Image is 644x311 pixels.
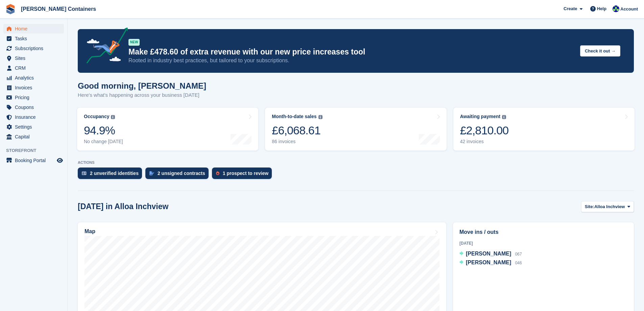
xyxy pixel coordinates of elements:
[272,124,322,137] div: £6,068.61
[580,45,620,57] button: Check it out →
[15,24,55,34] span: Home
[3,83,64,92] a: menu
[78,160,634,165] p: ACTIONS
[15,122,55,132] span: Settings
[158,171,205,176] div: 2 unsigned contracts
[223,171,268,176] div: 1 prospect to review
[145,168,212,182] a: 2 unsigned contracts
[515,252,522,257] span: 067
[453,108,635,151] a: Awaiting payment £2,810.00 42 invoices
[318,115,323,119] img: icon-info-grey-7440780725fd019a000dd9b08b2336e03edf1995a4989e88bcd33f0948082b44.svg
[15,83,55,92] span: Invoices
[515,261,522,265] span: 046
[460,124,509,137] div: £2,810.00
[613,5,619,12] img: Audra Whitelaw
[15,34,55,43] span: Tasks
[18,3,99,15] a: [PERSON_NAME] Containers
[502,115,506,119] img: icon-info-grey-7440780725fd019a000dd9b08b2336e03edf1995a4989e88bcd33f0948082b44.svg
[459,240,627,246] div: [DATE]
[15,112,55,122] span: Insurance
[90,171,139,176] div: 2 unverified identities
[149,171,154,175] img: contract_signature_icon-13c848040528278c33f63329250d36e43548de30e8caae1d1a13099fd9432cc5.svg
[459,228,627,236] h2: Move ins / outs
[466,260,511,265] span: [PERSON_NAME]
[3,24,64,34] a: menu
[3,103,64,112] a: menu
[564,5,577,12] span: Create
[84,114,109,119] div: Occupancy
[581,201,634,212] button: Site: Alloa Inchview
[3,44,64,53] a: menu
[82,171,87,175] img: verify_identity-adf6edd0f0f0b5bbfe63781bf79b02c33cf7c696d77639b501bdc392416b5a36.svg
[5,4,16,14] img: stora-icon-8386f47178a22dfd0bd8f6a31ec36ba5ce8667c1dd55bd0f319d3a0aa187defe.svg
[3,73,64,83] a: menu
[620,6,638,13] span: Account
[216,171,219,175] img: prospect-51fa495bee0391a8d652442698ab0144808aea92771e9ea1ae160a38d050c398.svg
[84,124,123,137] div: 94.9%
[460,139,509,145] div: 42 invoices
[3,122,64,132] a: menu
[3,112,64,122] a: menu
[78,168,145,182] a: 2 unverified identities
[85,228,95,235] h2: Map
[3,53,64,63] a: menu
[15,63,55,73] span: CRM
[3,34,64,43] a: menu
[15,156,55,165] span: Booking Portal
[585,203,594,210] span: Site:
[15,53,55,63] span: Sites
[459,259,522,267] a: [PERSON_NAME] 046
[3,156,64,165] a: menu
[78,202,168,211] h2: [DATE] in Alloa Inchview
[272,139,322,145] div: 86 invoices
[6,147,67,154] span: Storefront
[466,251,511,257] span: [PERSON_NAME]
[460,114,501,119] div: Awaiting payment
[3,132,64,141] a: menu
[15,132,55,141] span: Capital
[15,103,55,112] span: Coupons
[56,156,64,164] a: Preview store
[128,57,575,64] p: Rooted in industry best practices, but tailored to your subscriptions.
[128,47,575,57] p: Make £478.60 of extra revenue with our new price increases tool
[77,108,258,151] a: Occupancy 94.9% No change [DATE]
[459,250,522,259] a: [PERSON_NAME] 067
[212,168,275,182] a: 1 prospect to review
[78,91,206,99] p: Here's what's happening across your business [DATE]
[81,27,128,66] img: price-adjustments-announcement-icon-8257ccfd72463d97f412b2fc003d46551f7dbcb40ab6d574587a9cd5c0d94...
[3,93,64,102] a: menu
[78,81,206,90] h1: Good morning, [PERSON_NAME]
[111,115,115,119] img: icon-info-grey-7440780725fd019a000dd9b08b2336e03edf1995a4989e88bcd33f0948082b44.svg
[265,108,446,151] a: Month-to-date sales £6,068.61 86 invoices
[3,63,64,73] a: menu
[594,203,625,210] span: Alloa Inchview
[84,139,123,145] div: No change [DATE]
[15,73,55,83] span: Analytics
[272,114,316,119] div: Month-to-date sales
[128,39,140,46] div: NEW
[15,93,55,102] span: Pricing
[15,44,55,53] span: Subscriptions
[597,5,606,12] span: Help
